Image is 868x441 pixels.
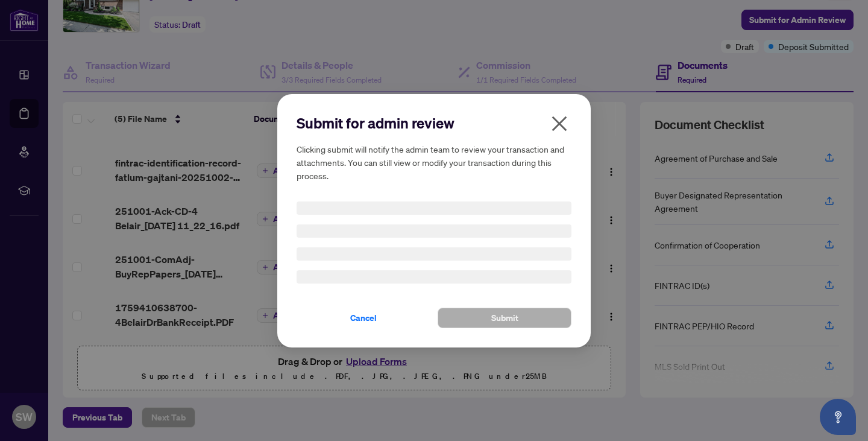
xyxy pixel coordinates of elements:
button: Open asap [820,399,856,435]
span: Cancel [350,308,377,328]
button: Submit [438,308,571,328]
span: close [550,114,569,133]
button: Cancel [297,308,430,328]
h2: Submit for admin review [297,113,571,133]
h5: Clicking submit will notify the admin team to review your transaction and attachments. You can st... [297,142,571,182]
